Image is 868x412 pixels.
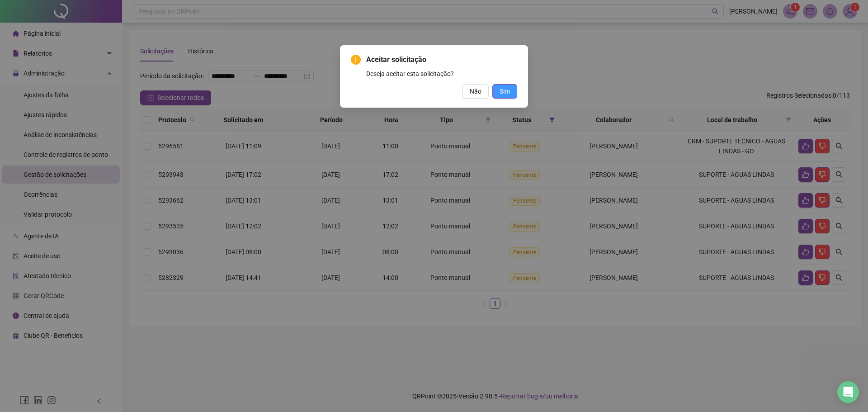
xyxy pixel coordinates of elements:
div: Deseja aceitar esta solicitação? [366,69,517,79]
span: Aceitar solicitação [366,54,517,65]
span: Não [470,86,481,96]
span: exclamation-circle [351,55,361,65]
div: Open Intercom Messenger [837,381,859,403]
span: Sim [500,86,510,96]
button: Não [462,84,489,99]
button: Sim [492,84,517,99]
